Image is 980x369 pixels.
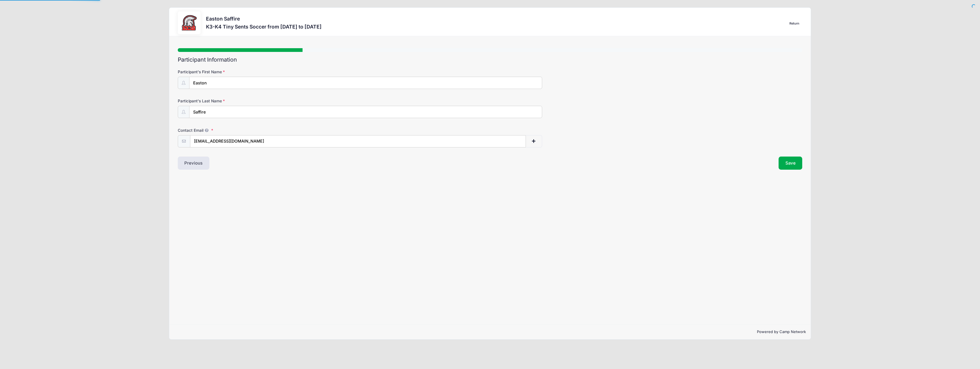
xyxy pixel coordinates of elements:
[190,135,526,147] input: email@email.com
[178,127,386,133] label: Contact Email
[189,77,542,89] input: Participant's First Name
[787,20,803,27] a: Return
[779,157,803,170] button: Save
[178,56,803,63] h2: Participant Information
[178,157,210,170] button: Previous
[189,106,542,118] input: Participant's Last Name
[174,329,806,335] p: Powered by Camp Network
[178,69,386,75] label: Participant's First Name
[178,98,386,104] label: Participant's Last Name
[206,24,322,30] h3: K3-K4 Tiny Sents Soccer from [DATE] to [DATE]
[206,16,322,22] h3: Easton Saffire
